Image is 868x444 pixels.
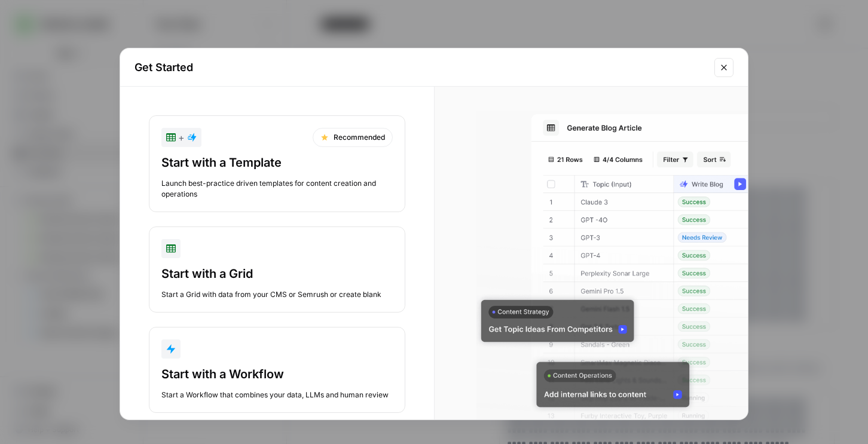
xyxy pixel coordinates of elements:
h2: Get Started [135,59,707,76]
div: Start with a Template [161,154,393,171]
div: + [166,130,197,145]
button: Start with a WorkflowStart a Workflow that combines your data, LLMs and human review [149,327,405,413]
div: Launch best-practice driven templates for content creation and operations [161,178,393,200]
div: Recommended [313,128,393,147]
button: Start with a GridStart a Grid with data from your CMS or Semrush or create blank [149,226,405,313]
div: Start a Workflow that combines your data, LLMs and human review [161,390,393,400]
button: Close modal [714,58,733,77]
div: Start with a Grid [161,265,393,282]
div: Start a Grid with data from your CMS or Semrush or create blank [161,289,393,300]
div: Start with a Workflow [161,366,393,382]
button: +RecommendedStart with a TemplateLaunch best-practice driven templates for content creation and o... [149,115,405,212]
